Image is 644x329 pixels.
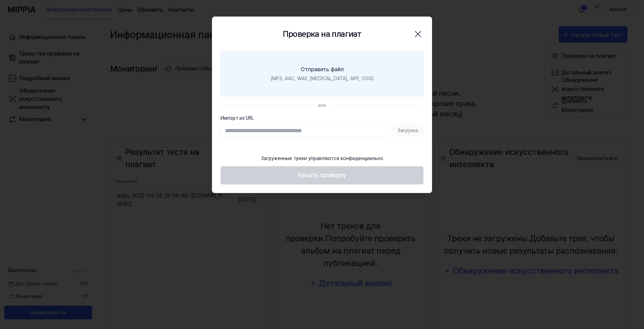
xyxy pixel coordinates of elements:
ya-tr-span: Загруженные треки управляются конфиденциально [261,156,383,161]
ya-tr-span: Проверка на плагиат [283,29,362,39]
ya-tr-span: или [318,103,326,108]
ya-tr-span: (MP3, AAC, WAV, [MEDICAL_DATA], AIFF, OGG) [271,76,374,81]
ya-tr-span: Импорт из URL [221,115,254,121]
ya-tr-span: Отправить файл [301,66,344,73]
